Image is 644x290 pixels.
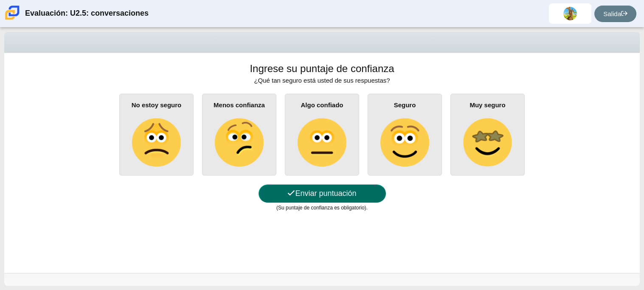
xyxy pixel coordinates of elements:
img: Escuela Carmen de Ciencia y Tecnología [3,4,21,22]
font: Muy seguro [470,101,505,109]
font: Evaluación: U2.5: conversaciones [25,9,149,17]
font: (Su puntaje de confianza es obligatorio). [276,205,368,211]
font: ¿Qué tan seguro está usted de sus respuestas? [254,77,390,84]
img: wenderly.buitragot.Wbm0Qg [563,7,577,20]
img: slightly-smiling-face.png [380,118,429,167]
img: slightly-frowning-face.png [132,118,180,167]
font: Menos confianza [214,101,265,109]
img: star-struck-face.png [463,118,512,167]
img: confused-face.png [215,118,263,167]
button: Enviar puntuación [259,184,386,203]
font: No estoy seguro [132,101,182,109]
font: Salida [603,10,621,17]
font: Ingrese su puntaje de confianza [250,63,394,74]
a: Salida [594,6,636,22]
a: Escuela Carmen de Ciencia y Tecnología [3,16,21,23]
font: Enviar puntuación [295,189,356,198]
font: Algo confiado [301,101,343,109]
img: neutral-face.png [298,118,346,167]
font: Seguro [394,101,416,109]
